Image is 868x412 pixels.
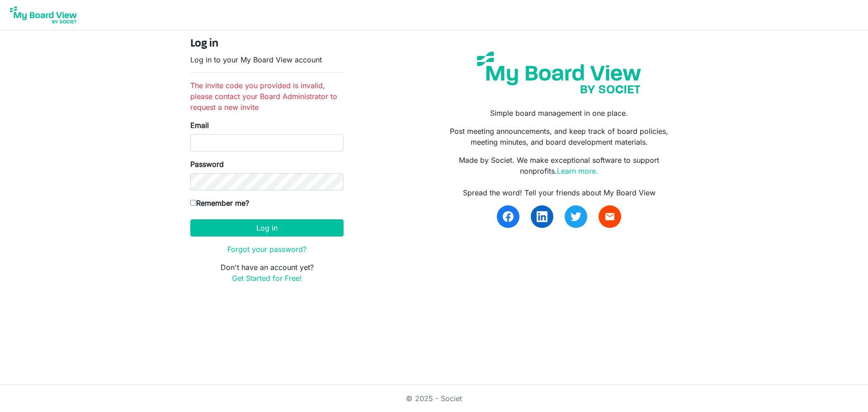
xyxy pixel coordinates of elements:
a: Learn more. [557,166,598,175]
img: linkedin.svg [537,211,547,222]
img: twitter.svg [571,211,581,222]
p: Don't have an account yet? [190,262,344,284]
img: facebook.svg [503,211,514,222]
label: Password [190,159,224,170]
button: Log in [190,219,344,237]
h4: Log in [190,38,344,51]
span: email [604,211,615,222]
img: my-board-view-societ.svg [470,45,648,100]
a: Get Started for Free! [232,274,302,283]
p: Log in to your My Board View account [190,54,344,65]
p: Made by Societ. We make exceptional software to support nonprofits. [441,155,678,176]
label: Remember me? [190,198,249,208]
label: Email [190,120,209,131]
a: email [599,205,621,228]
p: Post meeting announcements, and keep track of board policies, meeting minutes, and board developm... [441,126,678,147]
a: Forgot your password? [227,245,307,254]
a: © 2025 - Societ [406,394,462,403]
li: The invite code you provided is invalid, please contact your Board Administrator to request a new... [190,80,344,113]
img: My Board View Logo [7,4,80,26]
input: Remember me? [190,200,196,206]
div: Spread the word! Tell your friends about My Board View [441,187,678,198]
p: Simple board management in one place. [441,108,678,118]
